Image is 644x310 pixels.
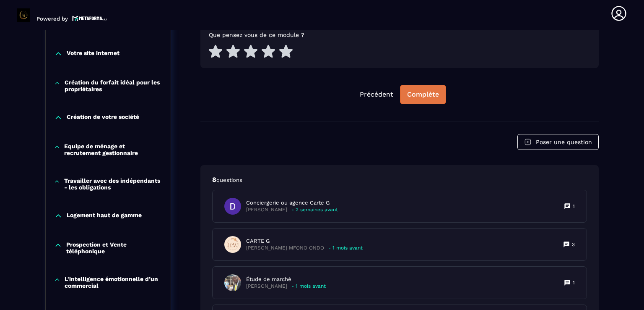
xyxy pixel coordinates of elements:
[517,134,599,150] button: Poser une question
[17,8,30,22] img: logo-branding
[212,175,587,184] p: 8
[291,283,326,289] p: - 1 mois avant
[400,85,446,104] button: Complète
[67,113,139,122] p: Création de votre société
[246,199,338,207] p: Conciergerie ou agence Carte G
[209,32,304,38] h5: Que pensez vous de ce module ?
[64,143,162,156] p: Equipe de ménage et recrutement gestionnaire
[573,203,575,210] p: 1
[246,237,363,245] p: CARTE G
[246,283,287,289] p: [PERSON_NAME]
[65,79,162,92] p: Création du forfait idéal pour les propriétaires
[407,90,439,99] div: Complète
[328,245,363,251] p: - 1 mois avant
[66,241,162,255] p: Prospection et Vente téléphonique
[246,207,287,213] p: [PERSON_NAME]
[353,85,400,104] button: Précédent
[246,245,324,251] p: [PERSON_NAME] MFONO ONDO
[573,279,575,286] p: 1
[572,241,575,248] p: 3
[36,16,68,22] p: Powered by
[216,177,242,183] span: questions
[67,50,119,58] p: Votre site internet
[72,15,107,22] img: logo
[246,276,326,283] p: Étude de marché
[65,276,162,289] p: L'intelligence émotionnelle d’un commercial
[64,177,162,191] p: Travailler avec des indépendants - les obligations
[67,212,142,220] p: Logement haut de gamme
[291,207,338,213] p: - 2 semaines avant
